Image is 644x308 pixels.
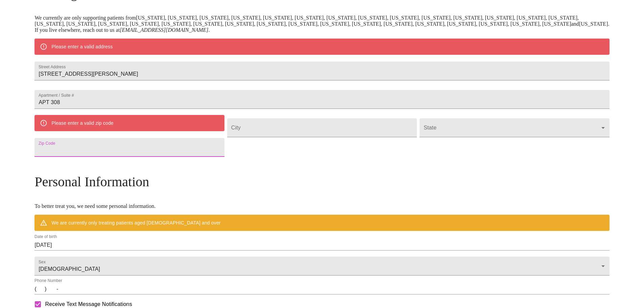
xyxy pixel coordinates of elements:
p: We currently are only supporting patients from [US_STATE], [US_STATE], [US_STATE], [US_STATE], [U... [34,15,609,33]
h3: Personal Information [34,174,609,190]
div: [DEMOGRAPHIC_DATA] [34,257,609,276]
label: Date of birth [34,235,57,239]
label: Phone Number [34,279,62,283]
em: [EMAIL_ADDRESS][DOMAIN_NAME] [120,27,208,33]
div: Please enter a valid address [51,41,113,53]
div: We are currently only treating patients aged [DEMOGRAPHIC_DATA] and over [51,217,220,229]
div: ​ [420,118,609,137]
div: Please enter a valid zip code [51,117,113,129]
p: To better treat you, we need some personal information. [34,203,609,209]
